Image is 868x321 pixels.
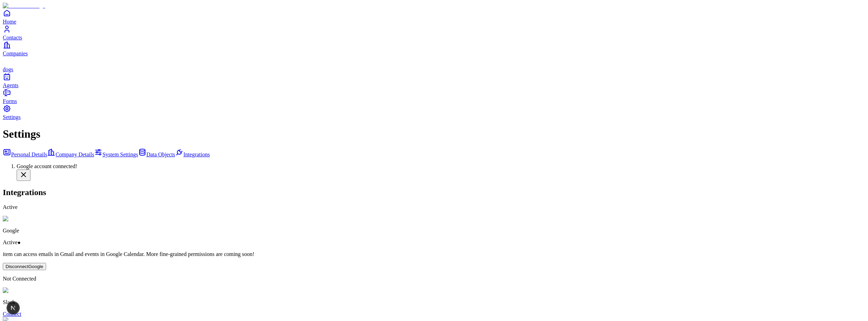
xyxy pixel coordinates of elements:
[3,89,865,104] a: Forms
[3,114,21,120] span: Settings
[3,152,47,157] a: Personal Details
[3,25,865,40] a: Contacts
[55,152,94,157] span: Company Details
[3,128,865,140] h1: Settings
[175,152,210,157] a: Integrations
[3,163,865,181] div: Notifications (F8)
[3,104,865,120] a: Settings
[3,98,17,104] span: Forms
[3,41,865,56] a: Companies
[3,239,18,245] span: Active
[3,57,865,72] a: dogs
[3,35,22,40] span: Contacts
[138,152,175,157] a: Data Objects
[11,152,47,157] span: Personal Details
[3,51,28,56] span: Companies
[3,188,865,197] h2: Integrations
[3,228,865,234] p: Google
[3,216,36,222] img: Google logo
[3,3,45,9] img: Item Brain Logo
[3,66,13,72] span: dogs
[102,152,138,157] span: System Settings
[3,299,865,305] p: Slack
[184,152,210,157] span: Integrations
[3,82,18,88] span: Agents
[3,19,16,25] span: Home
[3,73,865,88] a: Agents
[3,9,865,25] a: Home
[94,152,138,157] a: System Settings
[3,263,46,270] button: DisconnectGoogle
[3,276,865,282] p: Not Connected
[146,152,175,157] span: Data Objects
[3,204,865,210] p: Active
[47,152,94,157] a: Company Details
[17,163,865,169] div: Google account connected!
[3,311,21,317] a: Connect
[3,251,865,257] p: item can access emails in Gmail and events in Google Calendar. More fine-grained permissions are ...
[3,287,32,294] img: Slack logo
